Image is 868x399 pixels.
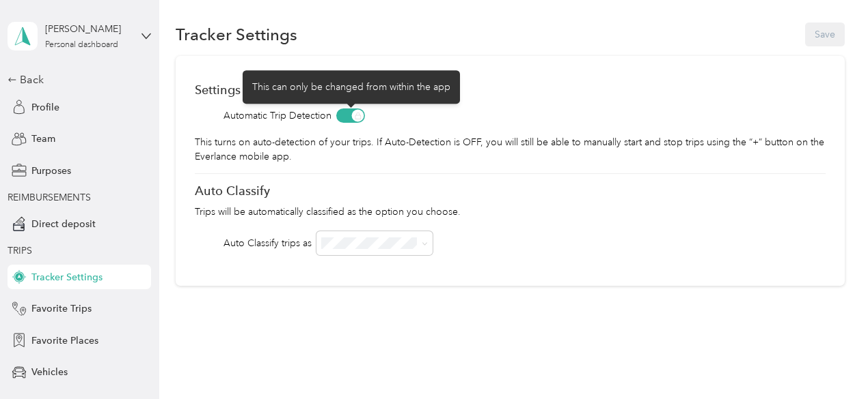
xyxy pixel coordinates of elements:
[243,70,460,104] div: This can only be changed from within the app
[791,323,868,399] iframe: Everlance-gr Chat Button Frame
[223,236,312,250] div: Auto Classify trips as
[31,365,68,379] span: Vehicles
[45,22,131,36] div: [PERSON_NAME]
[223,108,331,123] span: Automatic Trip Detection
[195,183,826,198] div: Auto Classify
[8,72,144,88] div: Back
[195,205,826,219] p: Trips will be automatically classified as the option you choose.
[195,135,826,164] p: This turns on auto-detection of your trips. If Auto-Detection is OFF, you will still be able to m...
[176,27,297,42] h1: Tracker Settings
[31,164,71,178] span: Purposes
[31,132,55,146] span: Team
[195,83,826,97] div: Settings
[8,192,91,203] span: REIMBURSEMENTS
[31,100,59,115] span: Profile
[31,301,92,316] span: Favorite Trips
[45,41,118,49] div: Personal dashboard
[31,334,98,348] span: Favorite Places
[31,270,103,284] span: Tracker Settings
[31,217,96,231] span: Direct deposit
[8,245,32,256] span: TRIPS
